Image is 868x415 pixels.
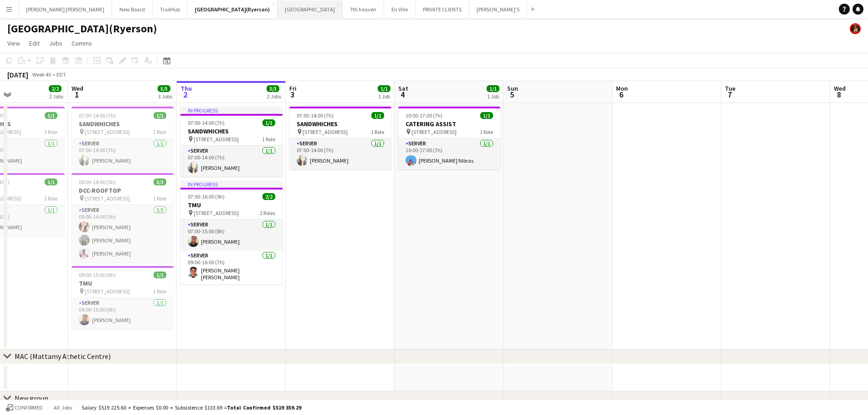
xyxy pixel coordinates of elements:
span: 8 [832,89,846,100]
a: Edit [26,37,43,49]
app-card-role: SERVER1/110:00-17:00 (7h)[PERSON_NAME] Nibras [398,138,500,169]
button: [GEOGRAPHIC_DATA] [277,0,343,18]
span: 4 [397,89,408,100]
h1: [GEOGRAPHIC_DATA](Ryerson) [7,22,157,36]
span: 09:00-15:00 (6h) [79,272,116,278]
span: Comms [72,39,92,47]
span: 6 [615,89,628,100]
button: Confirmed [5,403,44,413]
span: Total Confirmed $519 359.29 [227,404,301,411]
button: 7th heaven [343,0,384,18]
span: Fri [289,84,297,92]
span: [STREET_ADDRESS] [411,128,457,135]
div: Salary $519 225.60 + Expenses $0.00 + Subsistence $133.69 = [82,404,301,411]
span: 1 Role [153,288,166,295]
app-job-card: 10:00-17:00 (7h)1/1CATERING ASSIST [STREET_ADDRESS]1 RoleSERVER1/110:00-17:00 (7h)[PERSON_NAME] N... [398,107,500,169]
app-job-card: In progress07:00-14:00 (7h)1/1SANDWHICHES [STREET_ADDRESS]1 RoleSERVER1/107:00-14:00 (7h)[PERSON_... [180,107,282,177]
button: [GEOGRAPHIC_DATA](Ryerson) [188,0,277,18]
div: [DATE] [7,70,28,79]
app-job-card: 07:00-14:00 (7h)1/1SANDWHICHES [STREET_ADDRESS]1 RoleSERVER1/107:00-14:00 (7h)[PERSON_NAME] [289,107,391,169]
div: 1 Job [487,93,499,100]
div: EDT [56,71,66,78]
span: Thu [180,84,192,92]
span: Tue [725,84,735,92]
span: 3 [288,89,297,100]
a: View [4,37,24,49]
div: MAC (Mattamy Athetic Centre) [15,352,111,361]
app-job-card: 09:00-14:00 (5h)3/3DCC-ROOFTOP [STREET_ADDRESS]1 RoleSERVER3/309:00-14:00 (5h)[PERSON_NAME][PERSO... [72,173,174,262]
span: Confirmed [15,405,43,411]
span: 1 [70,89,83,100]
span: 2 [179,89,192,100]
span: 09:00-14:00 (5h) [79,179,116,185]
span: 1/1 [154,272,166,278]
div: 1 Job [378,93,390,100]
span: 1 Role [44,195,57,202]
span: 07:00-14:00 (7h) [188,119,225,126]
app-card-role: SERVER1/109:00-15:00 (6h)[PERSON_NAME] [72,298,174,329]
app-job-card: In progress07:00-16:00 (9h)2/2TMU [STREET_ADDRESS]2 RolesSERVER1/107:00-15:00 (8h)[PERSON_NAME]SE... [180,180,282,284]
span: 1/1 [262,119,275,126]
span: [STREET_ADDRESS] [194,210,239,216]
span: 1/1 [45,112,57,119]
span: 7 [724,89,735,100]
span: Wed [834,84,846,92]
span: 07:00-16:00 (9h) [188,193,225,200]
app-user-avatar: Yani Salas [850,23,861,34]
span: Mon [616,84,628,92]
span: 3/3 [267,85,279,92]
app-card-role: SERVER1/109:00-16:00 (7h)[PERSON_NAME] [PERSON_NAME] [180,251,282,284]
h3: SANDWHICHES [72,120,174,128]
span: 1 Role [371,128,384,135]
h3: TMU [180,201,282,209]
app-card-role: SERVER1/107:00-15:00 (8h)[PERSON_NAME] [180,220,282,251]
span: [STREET_ADDRESS] [194,136,239,143]
button: [PERSON_NAME] [PERSON_NAME] [19,0,112,18]
span: Sun [507,84,518,92]
button: TrailHub [153,0,188,18]
h3: CATERING ASSIST [398,120,500,128]
span: 1 Role [480,128,493,135]
span: [STREET_ADDRESS] [85,288,130,295]
app-job-card: 09:00-15:00 (6h)1/1TMU [STREET_ADDRESS]1 RoleSERVER1/109:00-15:00 (6h)[PERSON_NAME] [72,266,174,329]
span: All jobs [52,404,74,411]
span: 1/1 [45,179,57,185]
app-card-role: SERVER1/107:00-14:00 (7h)[PERSON_NAME] [72,138,174,169]
span: 1/1 [487,85,499,92]
app-job-card: 07:00-14:00 (7h)1/1SANDWHICHES [STREET_ADDRESS]1 RoleSERVER1/107:00-14:00 (7h)[PERSON_NAME] [72,107,174,169]
span: Week 40 [30,71,53,78]
span: 07:00-14:00 (7h) [79,112,116,119]
app-card-role: SERVER1/107:00-14:00 (7h)[PERSON_NAME] [289,138,391,169]
span: [STREET_ADDRESS] [85,195,130,202]
span: 3/3 [154,179,166,185]
span: Edit [29,39,40,47]
a: Jobs [45,37,66,49]
button: PRIVATE CLIENTS [416,0,469,18]
span: [STREET_ADDRESS] [303,128,348,135]
div: 2 Jobs [267,93,281,100]
div: New group [15,394,48,403]
span: 1 Role [44,128,57,135]
span: 1/1 [378,85,390,92]
span: 1/1 [371,112,384,119]
div: In progress [180,107,282,114]
span: 1/1 [154,112,166,119]
button: [PERSON_NAME]'S [469,0,527,18]
h3: TMU [72,279,174,287]
a: Comms [68,37,96,49]
button: New Board [112,0,153,18]
div: 2 Jobs [49,93,63,100]
span: 2/2 [262,193,275,200]
span: 5 [506,89,518,100]
span: View [7,39,20,47]
button: En Ville [384,0,416,18]
span: 1 Role [153,195,166,202]
h3: DCC-ROOFTOP [72,186,174,195]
